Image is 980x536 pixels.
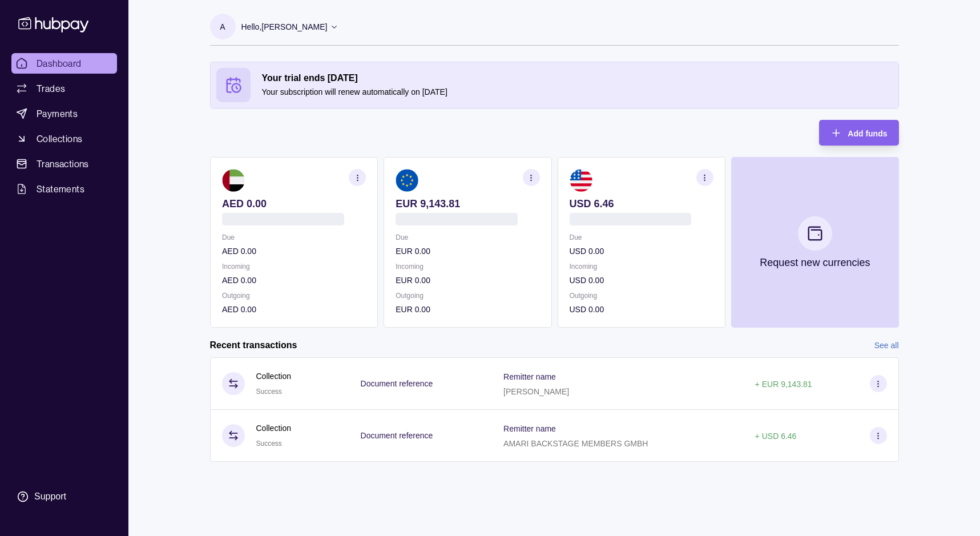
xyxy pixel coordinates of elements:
span: Payments [37,107,78,120]
p: Document reference [361,379,433,388]
p: [PERSON_NAME] [503,387,569,396]
p: Document reference [361,431,433,440]
span: Success [256,388,282,396]
p: + EUR 9,143.81 [755,380,812,389]
a: Dashboard [11,53,117,74]
p: A [220,21,225,33]
a: Trades [11,78,117,99]
p: AED 0.00 [222,245,366,257]
p: AMARI BACKSTAGE MEMBERS GMBH [503,439,648,448]
img: ae [222,169,245,192]
div: Support [34,490,66,503]
span: Trades [37,82,65,95]
p: AED 0.00 [222,303,366,316]
p: USD 0.00 [569,303,713,316]
p: Your subscription will renew automatically on [DATE] [262,86,893,98]
p: Request new currencies [760,256,870,269]
p: Incoming [569,260,713,273]
p: EUR 0.00 [396,303,539,316]
span: Dashboard [37,57,82,70]
img: eu [396,169,418,192]
p: EUR 0.00 [396,245,539,257]
img: us [569,169,592,192]
a: Support [11,485,117,509]
p: Outgoing [396,289,539,302]
a: Collections [11,128,117,149]
span: Transactions [37,157,89,171]
p: Due [396,231,539,244]
p: USD 0.00 [569,274,713,287]
p: Hello, [PERSON_NAME] [241,21,328,33]
p: Due [569,231,713,244]
a: Payments [11,103,117,124]
span: Statements [37,182,84,196]
p: Collection [256,422,291,434]
p: Remitter name [503,424,556,433]
p: Collection [256,370,291,382]
span: Add funds [848,129,887,138]
p: EUR 9,143.81 [396,198,539,210]
p: Incoming [222,260,366,273]
p: Outgoing [222,289,366,302]
p: AED 0.00 [222,274,366,287]
p: USD 0.00 [569,245,713,257]
span: Success [256,440,282,448]
p: USD 6.46 [569,198,713,210]
p: AED 0.00 [222,198,366,210]
p: + USD 6.46 [755,432,797,441]
a: Statements [11,179,117,199]
h2: Your trial ends [DATE] [262,72,893,84]
span: Collections [37,132,82,146]
p: EUR 0.00 [396,274,539,287]
a: See all [874,339,899,352]
p: Outgoing [569,289,713,302]
button: Request new currencies [731,157,898,328]
p: Due [222,231,366,244]
button: Add funds [819,120,898,146]
a: Transactions [11,154,117,174]
p: Remitter name [503,372,556,381]
p: Incoming [396,260,539,273]
h2: Recent transactions [210,339,297,352]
